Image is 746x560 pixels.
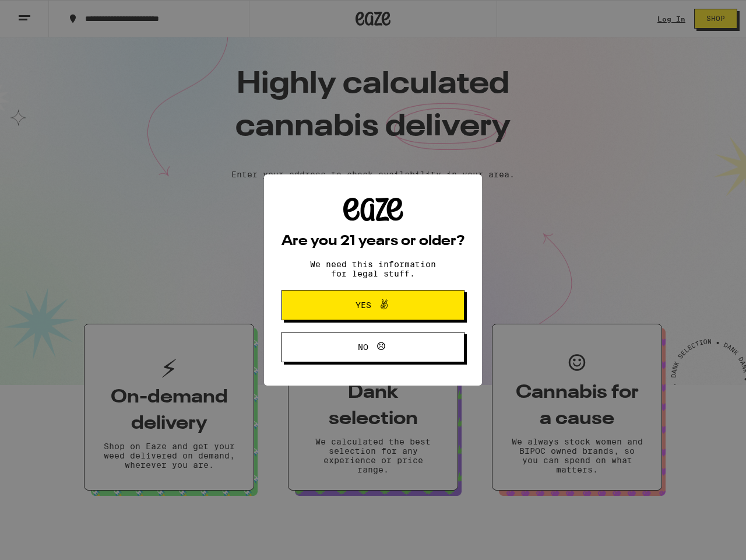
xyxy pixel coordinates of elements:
button: Yes [281,290,465,320]
iframe: Opens a widget where you can find more information [671,525,734,554]
span: No [358,343,368,351]
h2: Are you 21 years or older? [281,235,465,249]
p: We need this information for legal stuff. [300,260,446,278]
span: Yes [356,301,371,309]
button: No [281,332,465,362]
